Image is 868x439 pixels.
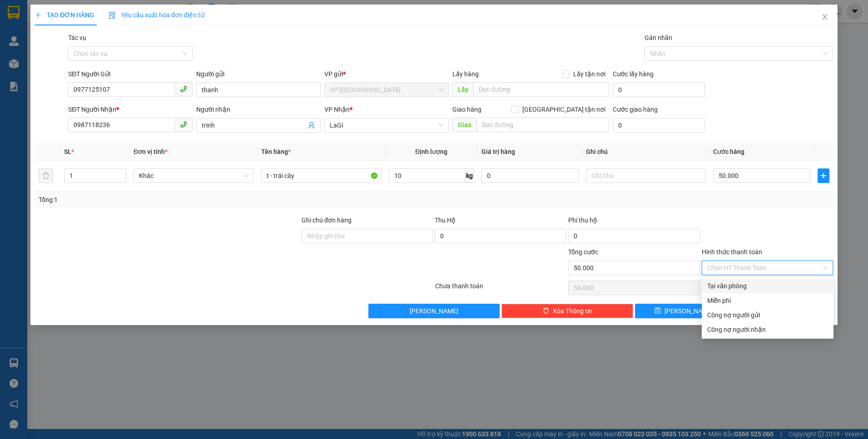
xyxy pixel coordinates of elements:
[655,307,661,315] span: save
[452,106,481,113] span: Giao hàng
[452,82,473,97] span: Lấy
[702,322,833,337] div: Cước gửi hàng sẽ được ghi vào công nợ của người nhận
[818,168,829,183] button: plus
[4,59,45,68] span: 0968278298
[635,304,733,318] button: save[PERSON_NAME]
[452,70,479,78] span: Lấy hàng
[543,307,549,315] span: delete
[68,104,193,114] div: SĐT Người Nhận
[196,104,321,114] div: Người nhận
[35,12,41,18] span: plus
[330,118,443,132] span: LaGi
[324,106,350,113] span: VP Nhận
[180,121,187,128] span: phone
[613,70,654,78] label: Cước lấy hàng
[702,308,833,322] div: Cước gửi hàng sẽ được ghi vào công nợ của người gửi
[707,281,828,291] div: Tại văn phòng
[501,304,633,318] button: deleteXóa Thông tin
[519,104,609,114] span: [GEOGRAPHIC_DATA] tận nơi
[570,69,609,79] span: Lấy tận nơi
[586,168,706,183] input: Ghi Chú
[330,83,443,97] span: VP Thủ Đức
[324,69,449,79] div: VP gửi
[4,32,43,58] span: 33 Bác Ái, P Phước Hội, TX Lagi
[109,12,116,19] img: icon
[473,82,609,97] input: Dọc đường
[302,229,433,243] input: Ghi chú đơn hàng
[180,85,187,93] span: phone
[64,148,71,155] span: SL
[702,248,762,256] label: Hình thức thanh toán
[707,325,828,335] div: Công nợ người nhận
[481,168,579,183] input: 0
[812,5,838,30] button: Close
[308,122,315,129] span: user-add
[435,217,456,224] span: Thu Hộ
[568,248,598,256] span: Tổng cước
[4,4,45,29] strong: Nhà xe Mỹ Loan
[434,281,568,297] div: Chưa thanh toán
[465,168,474,183] span: kg
[452,118,476,132] span: Giao
[196,69,321,79] div: Người gửi
[68,69,193,79] div: SĐT Người Gửi
[665,306,713,316] span: [PERSON_NAME]
[139,169,248,183] span: Khác
[707,310,828,320] div: Công nợ người gửi
[613,118,705,133] input: Cước giao hàng
[613,83,705,97] input: Cước lấy hàng
[645,34,672,41] label: Gán nhãn
[481,148,515,155] span: Giá trị hàng
[35,11,94,19] span: TẠO ĐƠN HÀNG
[134,148,168,155] span: Đơn vị tính
[476,118,609,132] input: Dọc đường
[39,195,335,205] div: Tổng: 1
[69,16,114,26] span: P3ZGCMGZ
[613,106,658,113] label: Cước giao hàng
[415,148,447,155] span: Định lượng
[261,168,382,183] input: VD: Bàn, Ghế
[568,215,700,229] div: Phí thu hộ
[109,11,204,19] span: Yêu cầu xuất hóa đơn điện tử
[713,148,744,155] span: Cước hàng
[68,34,86,41] label: Tác vụ
[582,143,710,161] th: Ghi chú
[302,217,352,224] label: Ghi chú đơn hàng
[553,306,592,316] span: Xóa Thông tin
[818,172,829,179] span: plus
[821,13,828,20] span: close
[39,168,53,183] button: delete
[368,304,500,318] button: [PERSON_NAME]
[410,306,458,316] span: [PERSON_NAME]
[261,148,291,155] span: Tên hàng
[707,296,828,306] div: Miễn phí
